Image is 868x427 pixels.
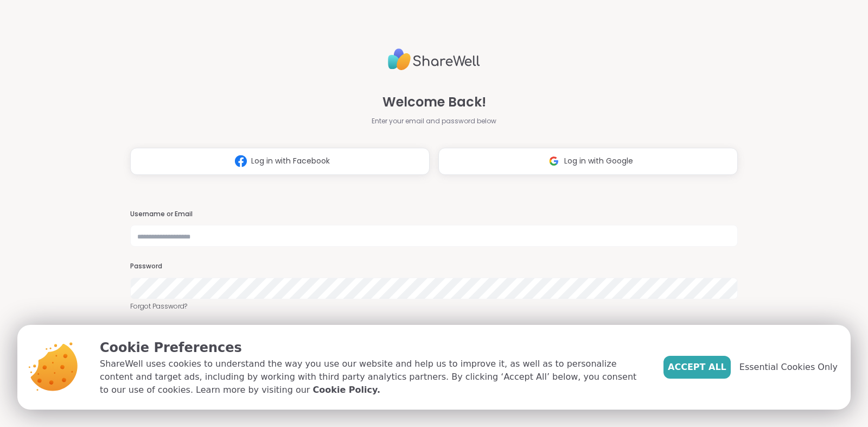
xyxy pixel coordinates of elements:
[100,357,646,397] p: ShareWell uses cookies to understand the way you use our website and help us to improve it, as we...
[130,210,738,219] h3: Username or Email
[372,116,496,126] span: Enter your email and password below
[130,148,430,175] button: Log in with Facebook
[388,44,480,75] img: ShareWell Logo
[438,148,738,175] button: Log in with Google
[564,155,633,167] span: Log in with Google
[231,151,251,171] img: ShareWell Logomark
[313,384,380,397] a: Cookie Policy.
[663,356,731,379] button: Accept All
[130,262,738,271] h3: Password
[544,151,564,171] img: ShareWell Logomark
[382,92,486,112] span: Welcome Back!
[251,155,330,167] span: Log in with Facebook
[739,361,838,374] span: Essential Cookies Only
[130,302,738,311] a: Forgot Password?
[100,338,646,357] p: Cookie Preferences
[668,361,726,374] span: Accept All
